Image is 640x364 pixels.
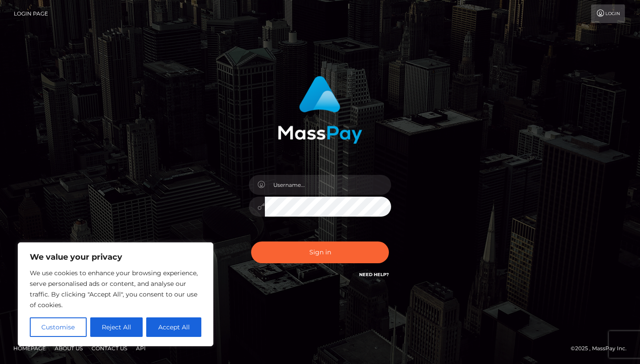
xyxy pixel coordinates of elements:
[14,4,48,23] a: Login Page
[359,272,389,277] a: Need Help?
[30,268,201,310] p: We use cookies to enhance your browsing experience, serve personalised ads or content, and analys...
[132,341,149,355] a: API
[251,241,389,263] button: Sign in
[10,341,49,355] a: Homepage
[51,341,86,355] a: About Us
[571,344,633,353] div: © 2025 , MassPay Inc.
[278,76,362,144] img: MassPay Login
[265,175,391,195] input: Username...
[30,317,87,337] button: Customise
[591,4,625,23] a: Login
[30,252,201,262] p: We value your privacy
[18,242,213,346] div: We value your privacy
[90,317,143,337] button: Reject All
[88,341,131,355] a: Contact Us
[146,317,201,337] button: Accept All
